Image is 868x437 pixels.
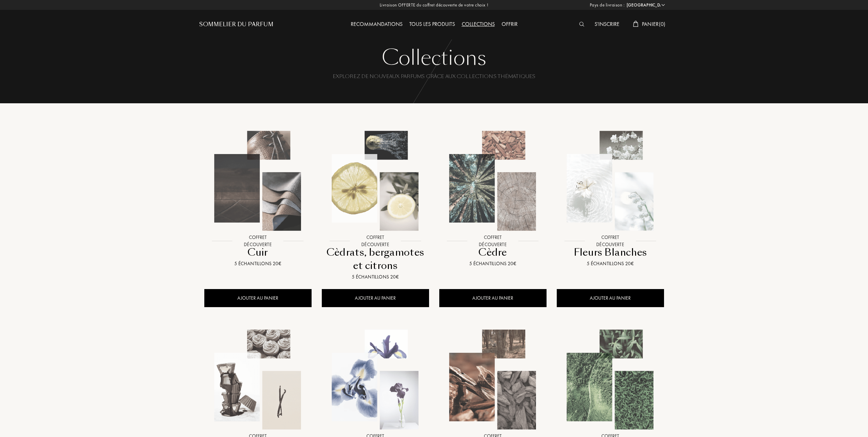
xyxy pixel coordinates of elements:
div: Offrir [498,20,521,29]
img: Parfums Verts [557,327,663,433]
img: Iris [322,327,428,433]
img: Cèdrats, bergamotes et citrons [322,128,428,234]
a: Sommelier du Parfum [199,20,273,29]
div: AJOUTER AU PANIER [204,289,312,307]
img: Fleurs Blanches [557,128,663,234]
img: search_icn_white.svg [579,22,584,27]
img: Gourmands [205,327,311,433]
img: cart_white.svg [633,21,638,27]
div: AJOUTER AU PANIER [557,289,664,307]
a: Collections [458,20,498,28]
div: 5 échantillons 20€ [442,260,544,267]
div: AJOUTER AU PANIER [322,289,429,307]
div: Recommandations [347,20,406,29]
a: S'inscrire [591,20,623,28]
div: 5 échantillons 20€ [207,260,309,267]
span: Panier ( 0 ) [642,20,666,28]
div: AJOUTER AU PANIER [439,289,547,307]
img: Oud [440,327,546,433]
div: Explorez de nouveaux parfums grâce aux collections thématiques [204,73,664,93]
div: 5 échantillons 20€ [325,273,426,281]
img: Cèdre [440,128,546,234]
span: Pays de livraison : [590,2,625,9]
a: Offrir [498,20,521,28]
a: Recommandations [347,20,406,28]
div: Collections [204,44,664,72]
div: 5 échantillons 20€ [559,260,661,267]
div: S'inscrire [591,20,623,29]
img: arrow_w.png [661,2,666,7]
div: Cèdrats, bergamotes et citrons [325,246,426,273]
img: Cuir [205,128,311,234]
a: Tous les produits [406,20,458,28]
div: Tous les produits [406,20,458,29]
div: Collections [458,20,498,29]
